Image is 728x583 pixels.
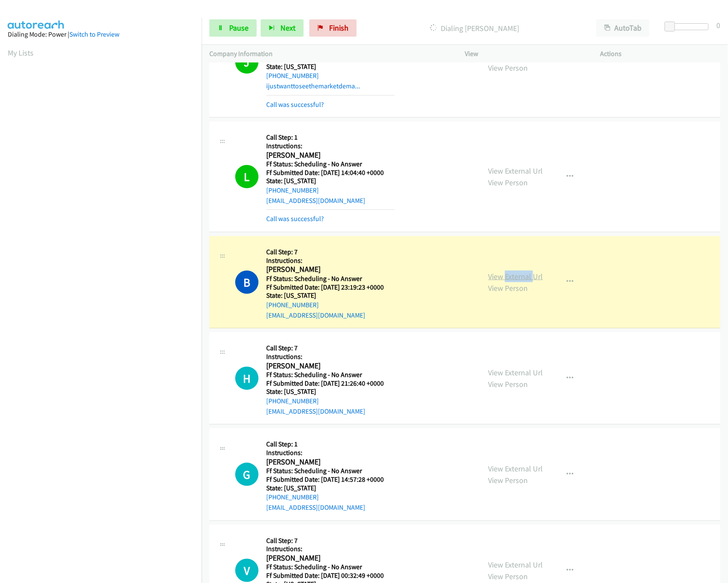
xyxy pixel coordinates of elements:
a: Call was successful? [266,215,324,223]
h5: State: [US_STATE] [266,62,395,71]
h5: Call Step: 7 [266,344,395,352]
a: View Person [488,283,528,293]
a: View Person [488,178,528,187]
button: Next [261,19,304,37]
h5: Instructions: [266,352,395,361]
a: My Lists [8,48,34,58]
a: ijustwanttoseethemarketdema... [266,82,360,90]
a: [EMAIL_ADDRESS][DOMAIN_NAME] [266,311,365,319]
h5: Ff Status: Scheduling - No Answer [266,371,395,379]
div: The call is yet to be attempted [235,367,258,390]
h5: Ff Status: Scheduling - No Answer [266,467,395,475]
h2: [PERSON_NAME] [266,553,395,563]
a: [PHONE_NUMBER] [266,72,319,80]
h5: Call Step: 1 [266,133,395,142]
a: Pause [209,19,257,37]
h2: [PERSON_NAME] [266,361,395,371]
a: [EMAIL_ADDRESS][DOMAIN_NAME] [266,407,365,415]
a: [PHONE_NUMBER] [266,301,319,309]
p: Dialing [PERSON_NAME] [368,22,581,34]
a: View External Url [488,464,543,474]
a: Finish [309,19,357,37]
a: [EMAIL_ADDRESS][DOMAIN_NAME] [266,503,365,511]
h5: Ff Status: Scheduling - No Answer [266,563,395,571]
a: View Person [488,63,528,73]
h1: G [235,463,258,486]
span: Next [280,23,296,33]
h5: Instructions: [266,256,395,265]
span: Pause [229,23,249,33]
a: [EMAIL_ADDRESS][DOMAIN_NAME] [266,196,365,205]
h2: [PERSON_NAME] [266,265,395,274]
a: View External Url [488,368,543,377]
h5: Call Step: 7 [266,248,395,256]
h1: B [235,271,258,294]
iframe: Dialpad [8,66,202,476]
h5: Ff Status: Scheduling - No Answer [266,274,395,283]
a: View Person [488,571,528,581]
div: Dialing Mode: Power | [8,29,194,40]
h5: State: [US_STATE] [266,484,395,493]
h5: Ff Submitted Date: [DATE] 23:19:23 +0000 [266,283,395,292]
a: [PHONE_NUMBER] [266,397,319,405]
h5: Instructions: [266,449,395,457]
a: View Person [488,379,528,389]
h1: L [235,165,258,188]
p: View [465,49,585,59]
a: View External Url [488,560,543,570]
a: Call was successful? [266,100,324,109]
a: View External Url [488,271,543,281]
h5: Call Step: 7 [266,536,395,545]
h5: Call Step: 1 [266,440,395,449]
h5: Ff Submitted Date: [DATE] 14:04:40 +0000 [266,168,395,177]
h5: Ff Status: Scheduling - No Answer [266,160,395,168]
h5: State: [US_STATE] [266,387,395,396]
h2: [PERSON_NAME] [266,150,395,160]
a: View Person [488,475,528,485]
h5: Instructions: [266,142,395,150]
h5: Ff Submitted Date: [DATE] 14:57:28 +0000 [266,475,395,484]
h5: Instructions: [266,545,395,553]
h1: H [235,367,258,390]
span: Finish [329,23,348,33]
a: Switch to Preview [69,30,119,38]
a: View External Url [488,166,543,176]
div: The call is yet to be attempted [235,463,258,486]
div: Delay between calls (in seconds) [669,23,709,30]
a: [PHONE_NUMBER] [266,186,319,194]
button: AutoTab [596,19,650,37]
h1: V [235,559,258,582]
h5: Ff Submitted Date: [DATE] 21:26:40 +0000 [266,379,395,388]
h2: [PERSON_NAME] [266,457,395,467]
a: [PHONE_NUMBER] [266,493,319,501]
h5: Ff Submitted Date: [DATE] 00:32:49 +0000 [266,571,395,580]
h5: State: [US_STATE] [266,291,395,300]
div: 0 [716,19,720,31]
div: The call is yet to be attempted [235,559,258,582]
h5: State: [US_STATE] [266,177,395,185]
p: Actions [600,49,721,59]
p: Company Information [209,49,449,59]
